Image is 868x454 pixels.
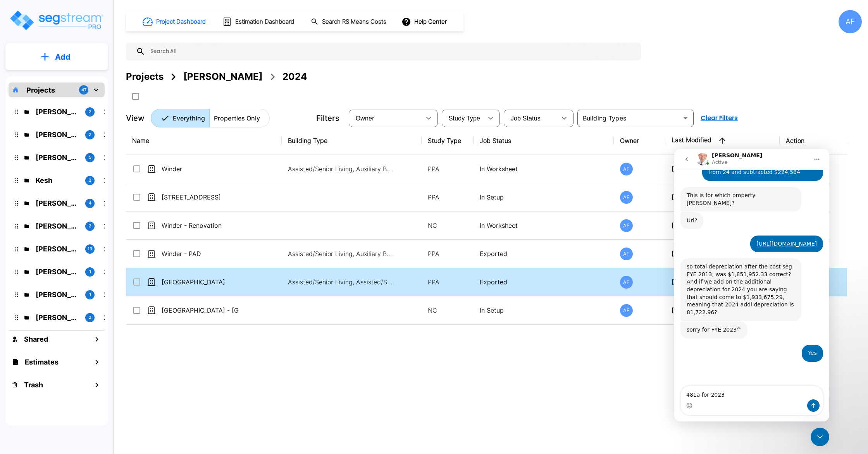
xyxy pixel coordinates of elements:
p: [GEOGRAPHIC_DATA] - [GEOGRAPHIC_DATA] [162,306,239,315]
input: Building Types [580,113,679,124]
div: Select [505,107,556,129]
div: AF [620,276,633,289]
p: In Setup [480,193,607,202]
p: PPA [428,164,467,174]
input: Search All [145,43,637,60]
th: Job Status [474,127,613,155]
p: Filters [316,112,339,124]
p: [STREET_ADDRESS] [162,193,239,202]
h1: Shared [24,334,48,344]
img: Logo [9,9,104,31]
span: Job Status [511,115,541,122]
p: 2 [89,177,91,184]
p: [DATE] 01:00 pm [672,249,773,258]
p: Everything [173,113,205,123]
div: [PERSON_NAME] [183,70,263,84]
p: Winder - Renovation [162,221,239,230]
div: Platform [151,109,270,127]
p: Assisted/Senior Living, Auxiliary Building, Assisted/Senior Living Site [288,164,393,174]
button: SelectAll [128,89,143,104]
p: 2 [89,314,91,321]
p: 2 [89,108,91,115]
p: Winder [162,164,239,174]
h1: Estimates [25,357,59,367]
p: [DATE] 06:35 pm [672,164,773,174]
p: 47 [81,87,86,93]
p: 2 [89,131,91,138]
button: Search RS Means Costs [308,14,391,29]
th: Owner [614,127,666,155]
p: Assisted/Senior Living, Assisted/Senior Living Site [288,277,393,287]
p: PPA [428,277,467,287]
p: Projects [26,85,55,95]
p: In Worksheet [480,221,607,230]
p: 2 [89,223,91,229]
p: PPA [428,193,467,202]
span: Study Type [449,115,480,122]
p: Josh Strum [36,198,79,208]
p: 13 [88,246,92,252]
button: Clear Filters [697,110,741,126]
p: [GEOGRAPHIC_DATA] [162,277,239,287]
p: [DATE] 11:45 pm [672,193,773,202]
p: PPA [428,249,467,258]
div: Select [443,107,483,129]
div: AF [620,163,633,175]
p: [DATE] 12:31 pm [672,306,773,315]
p: Asher Silverberg [36,289,79,300]
iframe: Intercom live chat [674,149,829,421]
p: Exported [480,277,607,287]
th: Name [126,127,282,155]
button: Estimation Dashboard [219,14,298,30]
p: Ari Eisenman [36,129,79,140]
th: Building Type [282,127,422,155]
p: 1 [89,291,91,298]
button: Everything [151,109,210,127]
h1: Project Dashboard [156,17,206,26]
iframe: Intercom live chat [811,428,829,446]
p: 5 [89,154,91,161]
button: Add [5,46,108,68]
p: [DATE] 02:53 pm [672,277,773,287]
p: Isaak Markovitz [36,244,79,254]
th: Study Type [422,127,474,155]
button: Properties Only [209,109,270,127]
div: AF [620,304,633,317]
p: In Worksheet [480,164,607,174]
p: Add [55,51,71,63]
p: Assisted/Senior Living, Auxiliary Building, Assisted/Senior Living Site [288,249,393,258]
button: Help Center [400,14,450,29]
p: Kesh [36,175,79,186]
div: AF [620,191,633,204]
button: Project Dashboard [139,13,210,30]
p: Knoble [36,312,79,323]
div: AF [620,248,633,260]
p: NC [428,306,467,315]
p: View [126,112,145,124]
span: Owner [356,115,374,122]
div: AF [839,10,862,33]
div: Select [350,107,421,129]
div: Projects [126,70,164,84]
p: Jay Hershowitz [36,152,79,163]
